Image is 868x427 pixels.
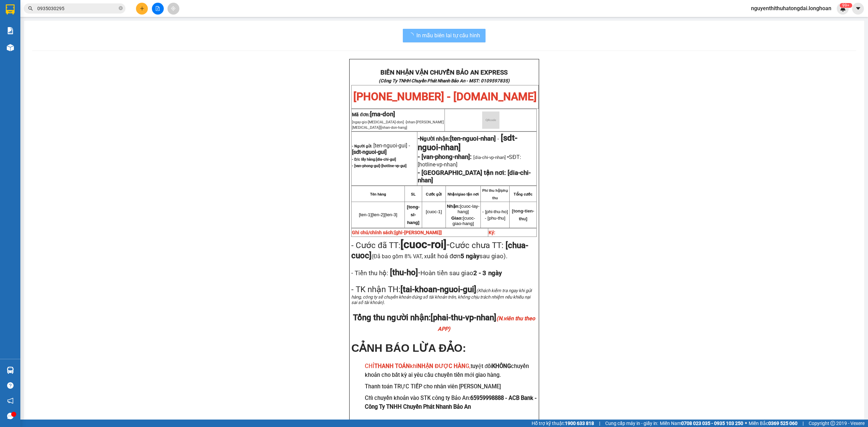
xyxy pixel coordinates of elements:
[840,3,852,8] sup: 667
[37,5,117,12] input: Tìm tên, số ĐT hoặc mã đơn
[488,269,502,277] span: ngày
[381,164,407,168] span: [hotline-vp-gui]
[6,4,15,15] img: logo-vxr
[660,420,743,427] span: Miền Nam
[482,209,508,214] span: - [phi-thu-ho]
[418,169,506,177] strong: - [GEOGRAPHIC_DATA] tận nơi:
[388,268,502,277] span: -
[7,413,14,419] span: message
[388,268,418,277] strong: [thu-ho]
[492,363,511,369] strong: KHÔNG
[840,5,846,12] img: icon-new-feature
[426,209,442,214] span: [cuoc-1]
[381,125,407,130] span: [nhan-don-hang]
[28,6,33,11] span: search
[374,363,410,369] strong: THANH TOÁN
[408,33,416,38] span: loading
[372,253,508,260] span: (Đã bao gồm 8% VAT, x
[365,363,471,369] span: CHỈ khi G,
[400,238,450,251] span: -
[426,192,442,196] strong: Cước gửi
[749,420,797,427] span: Miền Bắc
[507,153,509,161] span: -
[418,169,531,184] strong: [dia-chi-nhan]
[447,204,460,209] strong: Nhận:
[365,362,537,379] h3: tuyệt đối chuyển khoản cho bất kỳ ai yêu cầu chuyển tiền mới giao hàng.
[140,6,144,11] span: plus
[352,164,407,168] span: - [van-phong-gui]-
[351,241,449,250] span: - Cước đã TT:
[482,111,499,129] img: qr-code
[482,188,508,200] strong: Phí thu hộ/phụ thu
[365,382,537,391] h3: Thanh toán TRỰC TIẾP cho nhân viên [PERSON_NAME]
[370,192,386,196] strong: Tên hàng
[353,313,535,333] span: Tổng thu người nhận:
[136,3,148,15] button: plus
[352,149,387,155] span: [sdt-nguoi-gui]
[7,27,14,34] img: solution-icon
[352,142,410,155] span: [ten-nguoi-gui] -
[451,216,475,226] span: [cuoc-giao-hang]
[119,6,123,10] span: close-circle
[119,5,123,12] span: close-circle
[171,6,176,11] span: aim
[512,208,534,221] span: [tong-tien-thu]
[427,252,508,260] span: uất hoá đơn sau giao).
[394,230,442,235] span: [ghi-[PERSON_NAME]]
[380,69,508,76] strong: BIÊN NHẬN VẬN CHUYỂN BẢO AN EXPRESS
[359,212,372,217] span: [ten-1]
[496,136,501,142] span: -
[565,421,594,426] strong: 1900 633 818
[417,363,466,369] strong: NHẬN ĐƯỢC HÀN
[352,157,396,162] strong: - D/c lấy hàng:
[7,367,14,374] img: warehouse-icon
[852,3,864,15] button: caret-down
[403,29,486,42] button: In mẫu biên lai tự cấu hình
[473,155,506,160] span: [dia-chi-vp-nhan]
[485,216,506,221] span: - [phu-thu]
[448,192,479,196] strong: Nhận/giao tận nơi
[351,342,466,354] span: CẢNH BÁO LỪA ĐẢO:
[450,135,496,142] span: [ten-nguoi-nhan]
[768,421,797,426] strong: 0369 525 060
[7,44,14,51] img: warehouse-icon
[431,313,535,333] span: [phai-thu-vp-nhan]
[418,133,517,152] span: [sdt-nguoi-nhan]
[605,420,658,427] span: Cung cấp máy in - giấy in:
[460,252,479,260] strong: 5 ngày
[803,420,804,427] span: |
[599,420,600,427] span: |
[376,157,396,162] span: [dia-chi-gui]
[167,3,179,15] button: aim
[416,31,480,40] span: In mẫu biên lai tự cấu hình
[7,398,14,404] span: notification
[745,422,747,425] span: ⚪️
[155,6,160,11] span: file-add
[400,238,447,251] strong: [cuoc-roi]
[746,4,837,13] span: nguyenthithuhatongdai.longhoan
[370,110,395,118] span: [ma-don]
[351,285,400,294] span: - TK nhận TH:
[352,230,442,235] strong: Ghi chú/chính sách:
[353,90,537,103] span: [PHONE_NUMBER] - [DOMAIN_NAME]
[855,5,861,12] span: caret-down
[7,382,14,389] span: question-circle
[372,212,384,217] span: [ten-2]
[489,230,495,235] strong: Ký:
[420,269,502,277] span: Hoàn tiền sau giao
[420,136,496,142] span: Người nhận:
[365,395,537,410] strong: 65959998888 - ACB Bank - Công Ty TNHH Chuyển Phát Nhanh Bảo An
[447,204,479,214] span: [cuoc-lay-hang]
[681,421,743,426] strong: 0708 023 035 - 0935 103 250
[473,269,502,277] strong: 2 - 3
[411,192,416,196] strong: SL
[514,192,532,196] strong: Tổng cước
[384,212,397,217] span: [ten-3]
[152,3,164,15] button: file-add
[351,288,532,305] span: (Khách kiểm tra ngay khi gửi hàng, công ty sẽ chuyển khoản đúng số tài khoản trên, không chịu trá...
[379,78,510,83] strong: (Công Ty TNHH Chuyển Phát Nhanh Bảo An - MST: 0109597835)
[352,144,372,148] strong: - Người gửi:
[351,269,388,277] span: - Tiền thu hộ:
[400,285,476,294] span: [tai-khoan-nguoi-gui]
[418,153,472,161] span: - [van-phong-nhan]:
